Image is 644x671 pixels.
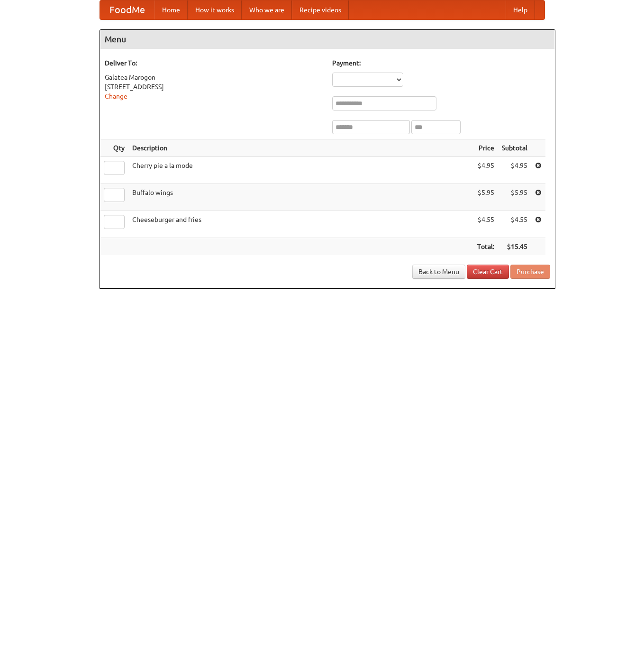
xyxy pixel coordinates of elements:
div: [STREET_ADDRESS] [105,82,323,92]
a: Clear Cart [467,265,509,279]
td: Cheeseburger and fries [128,211,473,238]
th: $15.45 [498,238,531,256]
td: $4.55 [498,211,531,238]
button: Purchase [510,265,550,279]
a: FoodMe [100,0,154,19]
th: Subtotal [498,139,531,157]
a: Recipe videos [292,0,349,19]
h5: Deliver To: [105,58,323,68]
a: Back to Menu [412,265,465,279]
th: Description [128,139,473,157]
a: Who we are [242,0,292,19]
td: $4.95 [498,157,531,184]
td: $5.95 [498,184,531,211]
td: $5.95 [473,184,498,211]
a: How it works [188,0,242,19]
td: Buffalo wings [128,184,473,211]
div: Galatea Marogon [105,73,323,82]
td: $4.55 [473,211,498,238]
a: Help [506,0,535,19]
h4: Menu [100,30,555,49]
td: Cherry pie a la mode [128,157,473,184]
h5: Payment: [332,58,550,68]
a: Change [105,92,127,100]
td: $4.95 [473,157,498,184]
th: Total: [473,238,498,256]
a: Home [154,0,188,19]
th: Price [473,139,498,157]
th: Qty [100,139,128,157]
